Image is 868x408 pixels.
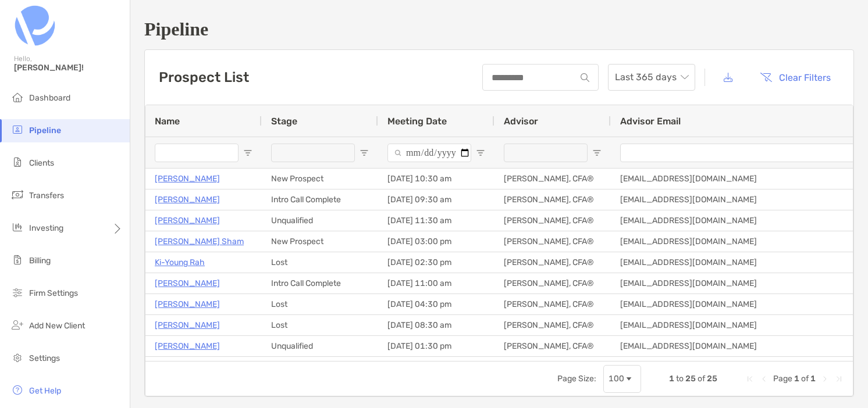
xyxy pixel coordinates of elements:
div: [DATE] 04:30 pm [378,294,495,314]
span: Stage [271,116,297,127]
div: Page Size [603,365,641,393]
div: [DATE] 11:30 am [378,210,495,231]
span: Name [155,116,180,127]
div: Next Page [820,374,830,384]
input: Name Filter Input [155,144,239,162]
img: settings icon [10,350,24,364]
h1: Pipeline [144,19,854,40]
span: [PERSON_NAME]! [14,63,123,73]
div: 100 [609,374,624,384]
img: pipeline icon [10,123,24,137]
div: [PERSON_NAME], CFA® [495,169,611,189]
span: 25 [707,374,717,384]
div: [DATE] 09:30 am [378,189,495,210]
img: billing icon [10,253,24,267]
a: [PERSON_NAME] [155,339,220,353]
span: Advisor Email [620,116,681,127]
div: [PERSON_NAME], CFA® [495,315,611,335]
span: Last 365 days [615,65,688,90]
span: Meeting Date [387,116,447,127]
a: Ki-Young Rah [155,255,205,270]
span: 1 [794,374,799,384]
img: dashboard icon [10,90,24,104]
div: Lost [262,294,378,314]
h3: Prospect List [159,69,249,85]
div: [PERSON_NAME], CFA® [495,273,611,294]
div: [DATE] 10:30 am [378,169,495,189]
div: [PERSON_NAME], CFA® [495,357,611,377]
span: to [676,374,684,384]
div: Page Size: [557,374,596,384]
div: [PERSON_NAME], CFA® [495,189,611,210]
a: [PERSON_NAME] [155,297,220,312]
div: Previous Page [759,374,769,384]
a: [PERSON_NAME] [155,171,220,186]
div: [DATE] 03:00 pm [378,231,495,252]
a: [PERSON_NAME] Sham [155,234,244,249]
div: [PERSON_NAME], CFA® [495,231,611,252]
span: Billing [29,256,51,266]
button: Open Filter Menu [476,148,485,158]
span: Get Help [29,386,61,396]
span: Transfers [29,191,64,201]
div: [PERSON_NAME], CFA® [495,210,611,231]
button: Clear Filters [751,65,839,90]
div: [PERSON_NAME], CFA® [495,294,611,314]
div: Unqualified [262,357,378,377]
a: [PERSON_NAME] [155,213,220,228]
div: Last Page [834,374,844,384]
span: Advisor [504,116,538,127]
div: New Prospect [262,169,378,189]
span: Investing [29,223,63,233]
span: 1 [669,374,674,384]
div: [DATE] 04:00 pm [378,357,495,377]
span: of [698,374,705,384]
span: Firm Settings [29,288,78,298]
a: [PERSON_NAME] [155,360,220,374]
div: [PERSON_NAME], CFA® [495,252,611,273]
div: Lost [262,315,378,335]
div: Unqualified [262,336,378,356]
img: transfers icon [10,188,24,202]
div: First Page [745,374,755,384]
span: Dashboard [29,93,70,103]
img: add_new_client icon [10,318,24,332]
span: of [801,374,809,384]
span: 1 [810,374,816,384]
div: [DATE] 08:30 am [378,315,495,335]
a: [PERSON_NAME] [155,276,220,291]
div: Intro Call Complete [262,189,378,210]
img: input icon [581,73,589,82]
input: Meeting Date Filter Input [387,144,471,162]
div: [DATE] 01:30 pm [378,336,495,356]
button: Open Filter Menu [592,148,602,158]
a: [PERSON_NAME] [155,318,220,332]
span: Clients [29,158,54,168]
button: Open Filter Menu [243,148,252,158]
img: clients icon [10,155,24,169]
span: Settings [29,353,60,363]
div: [DATE] 11:00 am [378,273,495,294]
span: Add New Client [29,321,85,331]
img: Zoe Logo [14,5,56,46]
div: New Prospect [262,231,378,252]
a: [PERSON_NAME] [155,192,220,207]
span: Page [773,374,792,384]
div: Intro Call Complete [262,273,378,294]
div: [PERSON_NAME], CFA® [495,336,611,356]
div: Lost [262,252,378,273]
div: [DATE] 02:30 pm [378,252,495,273]
img: firm-settings icon [10,285,24,299]
img: investing icon [10,220,24,234]
div: Unqualified [262,210,378,231]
